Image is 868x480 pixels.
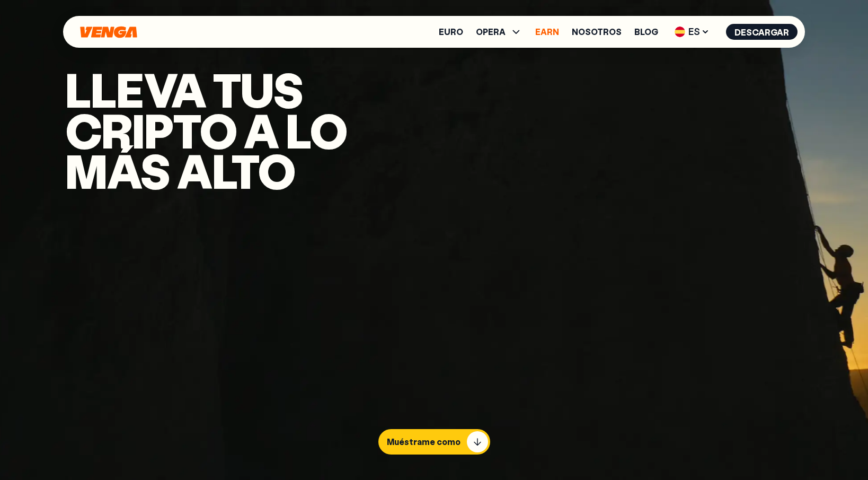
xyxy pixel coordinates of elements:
a: Euro [439,28,463,36]
span: OPERA [476,25,522,38]
span: ES [671,23,713,40]
a: Blog [634,28,658,36]
a: Nosotros [572,28,622,36]
img: flag-es [675,27,685,37]
button: Muéstrame como [378,429,490,455]
button: Descargar [726,24,798,40]
p: Muéstrame como [387,437,460,447]
h1: Lleva tus cripto a lo más alto [65,69,396,191]
a: Earn [535,28,559,36]
svg: Inicio [79,26,138,38]
span: OPERA [476,28,506,36]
